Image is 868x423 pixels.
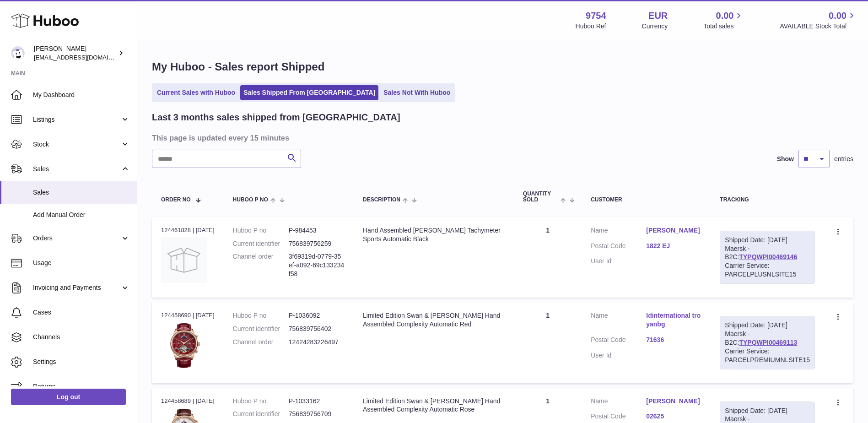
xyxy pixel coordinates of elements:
[363,226,505,244] div: Hand Assembled [PERSON_NAME] Tachymeter Sports Automatic Black
[233,226,289,235] dt: Huboo P no
[703,22,744,31] span: Total sales
[33,188,130,197] span: Sales
[233,325,289,333] dt: Current identifier
[648,10,668,22] strong: EUR
[34,54,135,61] span: [EMAIL_ADDRESS][DOMAIN_NAME]
[703,10,744,31] a: 0.00 Total sales
[33,382,130,391] span: Returns
[777,155,794,163] label: Show
[780,10,857,31] a: 0.00 AVAILABLE Stock Total
[739,253,797,260] a: TYPQWPI00469146
[289,311,345,320] dd: P-1036092
[233,239,289,248] dt: Current identifier
[233,397,289,406] dt: Huboo P no
[33,333,130,342] span: Channels
[233,311,289,320] dt: Huboo P no
[161,311,215,320] div: 124458690 | [DATE]
[591,257,646,266] dt: User Id
[33,308,130,317] span: Cases
[576,22,606,31] div: Huboo Ref
[11,389,126,405] a: Log out
[725,347,810,364] div: Carrier Service: PARCELPREMIUMNLSITE15
[289,226,345,235] dd: P-984453
[233,252,289,278] dt: Channel order
[33,283,120,292] span: Invoicing and Payments
[380,85,453,100] a: Sales Not With Huboo
[289,410,345,418] dd: 756839756709
[33,211,130,219] span: Add Manual Order
[591,311,646,331] dt: Name
[591,336,646,347] dt: Postal Code
[642,22,668,31] div: Currency
[591,226,646,237] dt: Name
[363,197,400,203] span: Description
[586,10,606,22] strong: 9754
[514,217,582,298] td: 1
[240,85,378,100] a: Sales Shipped From [GEOGRAPHIC_DATA]
[161,323,207,369] img: 97541756811724.jpg
[161,226,215,234] div: 124461828 | [DATE]
[725,321,810,330] div: Shipped Date: [DATE]
[289,239,345,248] dd: 756839756259
[514,302,582,383] td: 1
[523,191,558,203] span: Quantity Sold
[233,338,289,347] dt: Channel order
[725,407,810,415] div: Shipped Date: [DATE]
[363,397,505,414] div: Limited Edition Swan & [PERSON_NAME] Hand Assembled Complexity Automatic Rose
[363,311,505,329] div: Limited Edition Swan & [PERSON_NAME] Hand Assembled Complexity Automatic Red
[33,358,130,366] span: Settings
[591,397,646,408] dt: Name
[33,91,130,99] span: My Dashboard
[161,397,215,405] div: 124458689 | [DATE]
[725,261,810,279] div: Carrier Service: PARCELPLUSNLSITE15
[780,22,857,31] span: AVAILABLE Stock Total
[33,259,130,267] span: Usage
[233,197,268,203] span: Huboo P no
[725,236,810,244] div: Shipped Date: [DATE]
[152,60,853,74] h1: My Huboo - Sales report Shipped
[720,197,815,203] div: Tracking
[591,351,646,360] dt: User Id
[646,226,701,235] a: [PERSON_NAME]
[33,234,120,243] span: Orders
[154,85,238,100] a: Current Sales with Huboo
[33,115,120,124] span: Listings
[152,111,400,124] h2: Last 3 months sales shipped from [GEOGRAPHIC_DATA]
[646,412,701,421] a: 02625
[591,242,646,253] dt: Postal Code
[11,46,25,60] img: info@fieldsluxury.london
[829,10,846,22] span: 0.00
[591,197,701,203] div: Customer
[289,338,345,347] dd: 12424283226497
[289,325,345,333] dd: 756839756402
[289,397,345,406] dd: P-1033162
[834,155,853,163] span: entries
[646,336,701,344] a: 71636
[720,316,815,369] div: Maersk - B2C:
[646,242,701,250] a: 1822 EJ
[716,10,734,22] span: 0.00
[646,311,701,329] a: Idinternational troyanbg
[33,140,120,149] span: Stock
[33,165,120,174] span: Sales
[161,237,207,283] img: no-photo.jpg
[152,133,851,143] h3: This page is updated every 15 minutes
[720,231,815,284] div: Maersk - B2C:
[289,252,345,278] dd: 3f69319d-0779-35ef-a092-69c133234f58
[739,339,797,346] a: TYPQWPI00469113
[591,412,646,423] dt: Postal Code
[161,197,191,203] span: Order No
[646,397,701,406] a: [PERSON_NAME]
[34,44,116,62] div: [PERSON_NAME]
[233,410,289,418] dt: Current identifier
